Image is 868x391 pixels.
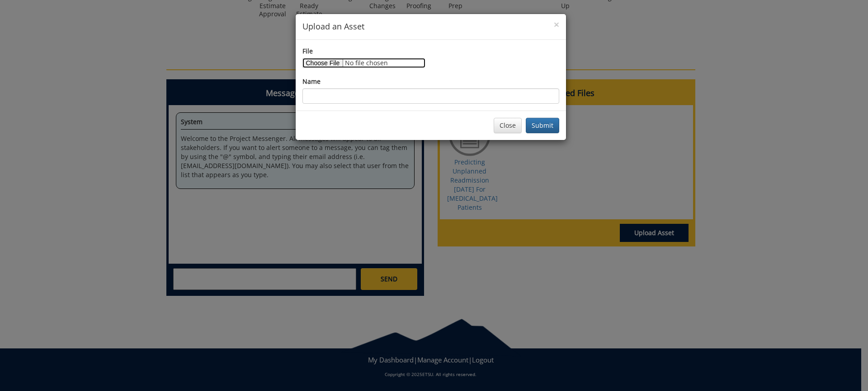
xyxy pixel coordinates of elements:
[554,18,559,31] span: ×
[554,20,559,29] button: Close
[494,118,522,133] button: Close
[302,77,321,86] label: Name
[302,21,559,33] h4: Upload an Asset
[302,47,313,56] label: File
[526,118,559,133] button: Submit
